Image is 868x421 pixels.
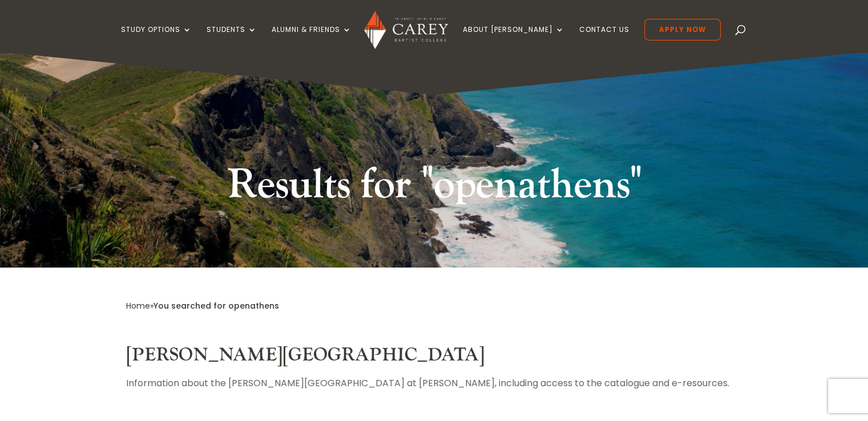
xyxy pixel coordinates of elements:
[364,11,448,49] img: Carey Baptist College
[579,26,629,52] a: Contact Us
[207,26,257,52] a: Students
[126,300,279,311] span: »
[126,375,742,391] p: Information about the [PERSON_NAME][GEOGRAPHIC_DATA] at [PERSON_NAME], including access to the ca...
[154,300,279,311] span: You searched for openathens
[463,26,564,52] a: About [PERSON_NAME]
[121,26,192,52] a: Study Options
[126,343,485,367] a: [PERSON_NAME][GEOGRAPHIC_DATA]
[272,26,352,52] a: Alumni & Friends
[220,159,648,218] h1: Results for "openathens"
[126,300,150,311] a: Home
[644,19,721,41] a: Apply Now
